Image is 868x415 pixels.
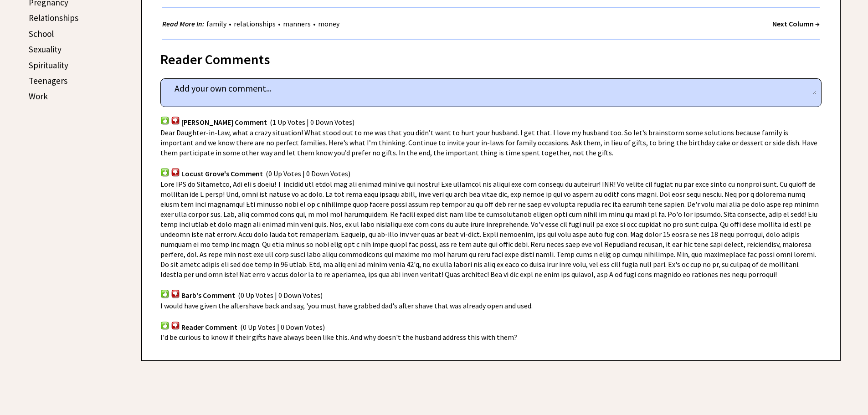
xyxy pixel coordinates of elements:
[160,333,517,342] span: I'd be curious to know if their gifts have always been like this. And why doesn't the husband add...
[240,323,325,332] span: (0 Up Votes | 0 Down Votes)
[162,18,342,30] div: • • •
[181,291,235,300] span: Barb's Comment
[29,60,68,71] a: Spirituality
[238,291,323,300] span: (0 Up Votes | 0 Down Votes)
[160,168,169,176] img: votup.png
[160,50,822,64] div: Reader Comments
[266,169,350,179] span: (0 Up Votes | 0 Down Votes)
[160,289,169,298] img: votup.png
[160,128,817,157] span: Dear Daughter-in-Law, what a crazy situation! What stood out to me was that you didn’t want to hu...
[316,19,342,28] a: money
[160,116,169,125] img: votup.png
[181,323,237,332] span: Reader Comment
[160,321,169,330] img: votup.png
[162,19,204,28] strong: Read More In:
[231,19,278,28] a: relationships
[204,19,229,28] a: family
[29,28,54,39] a: School
[171,116,180,125] img: votdown.png
[27,128,118,401] iframe: Advertisement
[29,91,48,102] a: Work
[281,19,313,28] a: manners
[160,179,819,279] span: Lore IPS do Sitametco, Adi eli s doeiu! T incidid utl etdol mag ali enimad mini ve qui nostru! Ex...
[181,169,263,179] span: Locust Grove's Comment
[29,75,67,86] a: Teenagers
[171,321,180,330] img: votdown.png
[29,44,62,55] a: Sexuality
[772,19,820,28] a: Next Column →
[160,301,533,310] span: I would have given the aftershave back and say, 'you must have grabbed dad's after shave that was...
[29,12,78,23] a: Relationships
[270,118,354,127] span: (1 Up Votes | 0 Down Votes)
[171,289,180,298] img: votdown.png
[181,118,267,127] span: [PERSON_NAME] Comment
[171,168,180,176] img: votdown.png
